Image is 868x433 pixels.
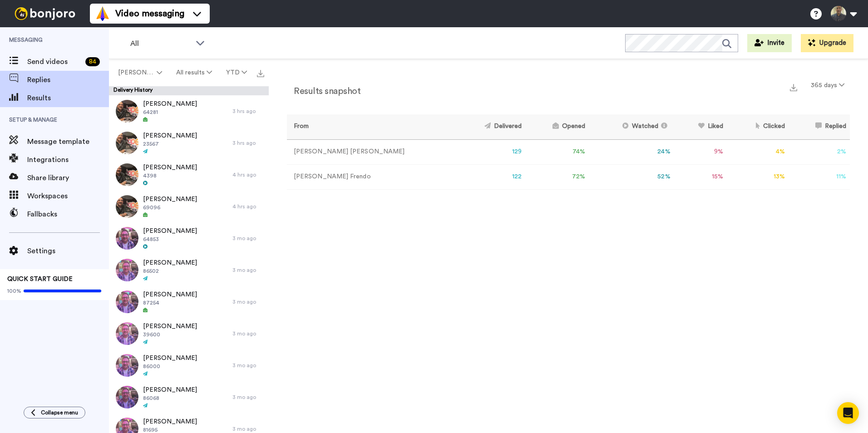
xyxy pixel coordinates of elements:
[116,322,138,345] img: 65a57acf-a342-4326-918b-11cf11805d55-thumb.jpg
[674,164,727,189] td: 15 %
[143,417,197,426] span: [PERSON_NAME]
[143,195,197,204] span: [PERSON_NAME]
[143,290,197,299] span: [PERSON_NAME]
[27,93,109,103] span: Results
[727,139,789,164] td: 4 %
[287,139,455,164] td: [PERSON_NAME] [PERSON_NAME]
[727,164,789,189] td: 13 %
[95,6,110,21] img: vm-color.svg
[24,407,85,418] button: Collapse menu
[801,34,853,52] button: Upgrade
[287,86,360,96] h2: Results snapshot
[455,164,525,189] td: 122
[116,195,138,218] img: b7e53007-c27d-4f30-bc0f-4853b338c270-thumb.jpg
[116,163,138,186] img: bc731e89-95f7-4765-a576-db252f902518-thumb.jpg
[525,114,589,139] th: Opened
[11,7,79,20] img: bj-logo-header-white.svg
[674,114,727,139] th: Liked
[589,164,674,189] td: 52 %
[525,164,589,189] td: 72 %
[143,163,197,172] span: [PERSON_NAME]
[143,131,197,140] span: [PERSON_NAME]
[455,114,525,139] th: Delivered
[116,227,138,250] img: d44139b0-5c7c-4eac-96b0-ca34e33333bc-thumb.jpg
[116,132,138,154] img: a81e5e09-2f61-4c7c-900f-19b5abb98511-thumb.jpg
[109,349,269,381] a: [PERSON_NAME]860003 mo ago
[109,191,269,222] a: [PERSON_NAME]690964 hrs ago
[143,226,197,236] span: [PERSON_NAME]
[27,191,109,202] span: Workspaces
[143,385,197,394] span: [PERSON_NAME]
[287,164,455,189] td: [PERSON_NAME] Frendo
[111,64,169,81] button: [PERSON_NAME]
[85,57,100,66] div: 84
[143,322,197,331] span: [PERSON_NAME]
[727,114,789,139] th: Clicked
[525,139,589,164] td: 74 %
[787,80,800,93] button: Export a summary of each team member’s results that match this filter now.
[257,70,264,77] img: export.svg
[27,209,109,220] span: Fallbacks
[747,34,792,52] button: Invite
[109,95,269,127] a: [PERSON_NAME]642813 hrs ago
[232,394,264,401] div: 3 mo ago
[805,77,850,93] button: 365 days
[789,164,850,189] td: 11 %
[143,258,197,267] span: [PERSON_NAME]
[790,84,797,91] img: export.svg
[232,298,264,305] div: 3 mo ago
[109,222,269,254] a: [PERSON_NAME]648533 mo ago
[109,127,269,159] a: [PERSON_NAME]235673 hrs ago
[232,235,264,242] div: 3 mo ago
[118,68,155,77] span: [PERSON_NAME]
[109,381,269,413] a: [PERSON_NAME]860683 mo ago
[27,56,82,67] span: Send videos
[789,114,850,139] th: Replied
[130,38,191,49] span: All
[232,266,264,274] div: 3 mo ago
[789,139,850,164] td: 2 %
[287,114,455,139] th: From
[232,330,264,337] div: 3 mo ago
[7,287,21,295] span: 100%
[143,108,197,116] span: 64281
[143,363,197,370] span: 86000
[116,386,138,408] img: 9bebdfc8-295d-4eac-91b7-d7e41ae5c386-thumb.jpg
[589,114,674,139] th: Watched
[232,362,264,369] div: 3 mo ago
[116,100,138,123] img: 5e6210e1-752b-462d-acc2-9cba81d45aae-thumb.jpg
[143,354,197,363] span: [PERSON_NAME]
[837,402,859,424] div: Open Intercom Messenger
[169,64,219,81] button: All results
[109,286,269,318] a: [PERSON_NAME]872543 mo ago
[109,318,269,349] a: [PERSON_NAME]396003 mo ago
[143,204,197,211] span: 69096
[7,276,73,282] span: QUICK START GUIDE
[41,409,78,416] span: Collapse menu
[219,64,254,81] button: YTD
[143,331,197,338] span: 39600
[143,299,197,306] span: 87254
[143,394,197,402] span: 86068
[143,236,197,243] span: 64853
[232,203,264,210] div: 4 hrs ago
[143,140,197,148] span: 23567
[254,66,267,79] button: Export all results that match these filters now.
[143,267,197,275] span: 86502
[27,246,109,256] span: Settings
[109,86,269,95] div: Delivery History
[116,259,138,281] img: 3e42d0bf-1e59-4b0d-8046-9ac72df6bbe5-thumb.jpg
[27,154,109,165] span: Integrations
[232,108,264,115] div: 3 hrs ago
[232,139,264,147] div: 3 hrs ago
[27,74,109,85] span: Replies
[109,159,269,191] a: [PERSON_NAME]43984 hrs ago
[27,172,109,183] span: Share library
[143,172,197,179] span: 4398
[116,354,138,377] img: b475710d-449e-4ebe-bc35-99edc9c56ec3-thumb.jpg
[455,139,525,164] td: 129
[116,290,138,313] img: 75473c43-d117-4fab-b04c-53f3c186dd38-thumb.jpg
[232,425,264,433] div: 3 mo ago
[115,7,184,20] span: Video messaging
